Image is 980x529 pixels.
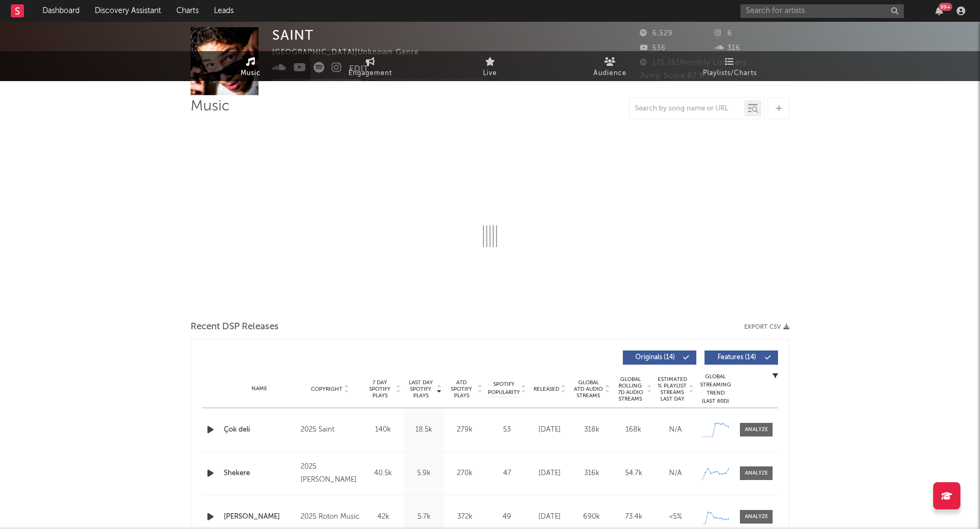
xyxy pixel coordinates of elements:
[939,3,952,11] div: 99 +
[224,425,295,435] a: Çok deli
[488,468,526,479] div: 47
[272,79,340,95] button: Track
[629,104,744,113] input: Search by song name or URL
[348,67,392,80] span: Engagement
[483,67,497,80] span: Live
[191,321,279,334] span: Recent DSP Releases
[488,380,520,397] span: Spotify Popularity
[531,425,568,435] div: [DATE]
[447,468,482,479] div: 270k
[430,51,550,81] a: Live
[573,512,610,522] div: 690k
[488,425,526,435] div: 53
[531,512,568,522] div: [DATE]
[406,379,435,399] span: Last Day Spotify Plays
[640,30,673,37] span: 6,529
[630,354,680,361] span: Originals ( 14 )
[657,468,694,479] div: N/A
[272,46,431,59] div: [GEOGRAPHIC_DATA] | Unknown Genre
[699,373,732,405] div: Global Streaming Trend (Last 60D)
[406,512,442,522] div: 5.7k
[224,385,295,393] div: Name
[712,354,762,361] span: Features ( 14 )
[224,468,295,479] a: Shekere
[365,512,401,522] div: 42k
[573,468,610,479] div: 316k
[615,468,652,479] div: 54.7k
[534,386,559,392] span: Released
[365,379,394,399] span: 7 Day Spotify Plays
[241,67,261,80] span: Music
[447,379,476,399] span: ATD Spotify Plays
[657,512,694,522] div: <5%
[301,423,360,436] div: 2025 Saint
[406,425,442,435] div: 18.5k
[744,324,789,330] button: Export CSV
[301,510,360,524] div: 2025 Roton Music
[365,468,401,479] div: 40.5k
[310,51,430,81] a: Engagement
[935,7,943,15] button: 99+
[301,460,360,487] div: 2025 [PERSON_NAME]
[703,67,757,80] span: Playlists/Charts
[447,425,482,435] div: 279k
[615,376,645,402] span: Global Rolling 7D Audio Streams
[615,425,652,435] div: 168k
[623,350,696,365] button: Originals(14)
[573,379,603,399] span: Global ATD Audio Streams
[657,376,687,402] span: Estimated % Playlist Streams Last Day
[488,512,526,522] div: 49
[615,512,652,522] div: 73.4k
[365,425,401,435] div: 140k
[593,67,627,80] span: Audience
[224,512,295,522] a: [PERSON_NAME]
[550,51,670,81] a: Audience
[573,425,610,435] div: 318k
[657,425,694,435] div: N/A
[715,30,732,37] span: 6
[670,51,789,81] a: Playlists/Charts
[715,45,740,52] span: 316
[740,4,904,18] input: Search for artists
[531,468,568,479] div: [DATE]
[447,512,482,522] div: 372k
[705,350,778,365] button: Features(14)
[640,45,666,52] span: 536
[272,27,314,43] div: SAINT
[191,51,310,81] a: Music
[406,468,442,479] div: 5.9k
[311,386,342,392] span: Copyright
